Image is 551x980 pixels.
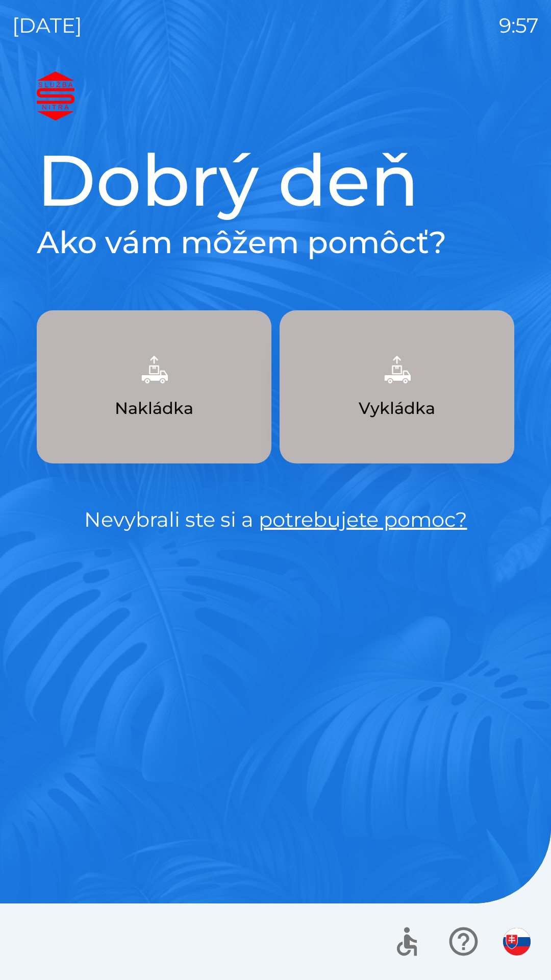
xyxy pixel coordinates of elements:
p: 9:57 [499,10,539,41]
button: Vykládka [280,310,514,463]
button: Nakládka [37,310,271,463]
img: Logo [37,71,514,120]
p: Nevybrali ste si a [37,504,514,535]
p: [DATE] [12,10,82,41]
img: 6e47bb1a-0e3d-42fb-b293-4c1d94981b35.png [374,347,419,392]
a: potrebujete pomoc? [259,507,467,532]
img: sk flag [503,928,531,955]
img: 9957f61b-5a77-4cda-b04a-829d24c9f37e.png [132,347,177,392]
p: Vykládka [359,396,435,421]
h2: Ako vám môžem pomôcť? [37,224,514,261]
p: Nakládka [115,396,193,421]
h1: Dobrý deň [37,137,514,224]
